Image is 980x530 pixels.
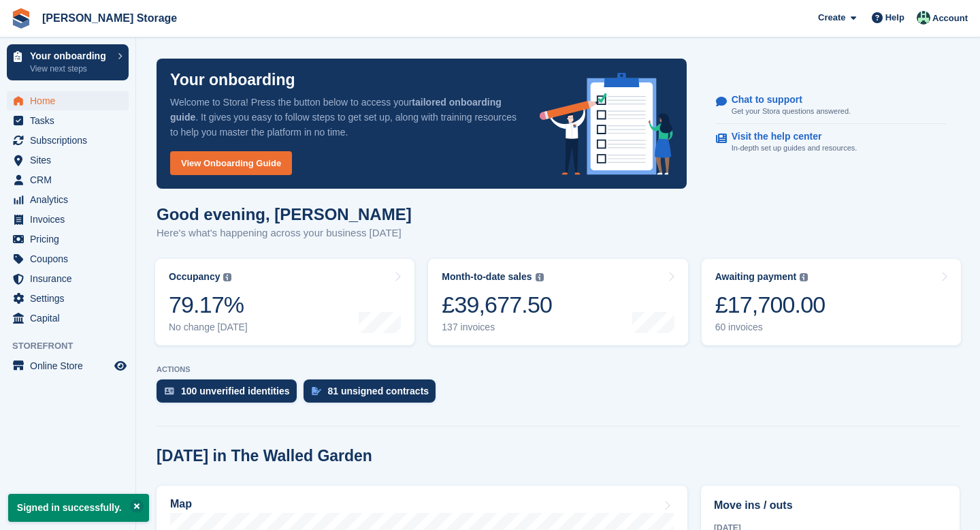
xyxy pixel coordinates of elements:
[442,271,532,283] div: Month-to-date sales
[702,259,961,345] a: Awaiting payment £17,700.00 60 invoices
[30,230,112,249] span: Pricing
[157,379,304,409] a: 100 unverified identities
[328,386,429,396] div: 81 unsigned contracts
[7,210,129,229] a: menu
[30,356,112,375] span: Online Store
[428,259,687,345] a: Month-to-date sales £39,677.50 137 invoices
[170,151,292,175] a: View Onboarding Guide
[30,210,112,229] span: Invoices
[7,309,129,328] a: menu
[30,63,111,75] p: View next steps
[155,259,414,345] a: Occupancy 79.17% No change [DATE]
[169,322,248,333] div: No change [DATE]
[312,387,321,395] img: contract_signature_icon-13c848040528278c33f63329250d36e43548de30e8caae1d1a13099fd9432cc5.svg
[157,365,960,374] p: ACTIONS
[917,11,930,25] img: Nicholas Pain
[442,322,552,333] div: 137 invoices
[30,309,112,328] span: Capital
[30,91,112,110] span: Home
[715,291,826,319] div: £17,700.00
[170,95,518,140] p: Welcome to Stora! Press the button below to access your . It gives you easy to follow steps to ge...
[732,142,857,154] p: In-depth set up guides and resources.
[12,339,135,353] span: Storefront
[11,8,31,29] img: stora-icon-8386f47178a22dfd0bd8f6a31ec36ba5ce8667c1dd55bd0f319d3a0aa187defe.svg
[157,447,372,465] h2: [DATE] in The Walled Garden
[170,498,192,510] h2: Map
[30,151,112,170] span: Sites
[30,131,112,150] span: Subscriptions
[7,249,129,268] a: menu
[7,44,129,80] a: Your onboarding View next steps
[7,269,129,288] a: menu
[8,494,149,522] p: Signed in successfully.
[732,94,840,106] p: Chat to support
[714,497,947,514] h2: Move ins / outs
[7,230,129,249] a: menu
[7,356,129,375] a: menu
[181,386,290,396] div: 100 unverified identities
[885,11,904,25] span: Help
[169,271,220,283] div: Occupancy
[30,170,112,189] span: CRM
[7,91,129,110] a: menu
[442,291,552,319] div: £39,677.50
[732,106,851,117] p: Get your Stora questions answered.
[932,12,968,25] span: Account
[7,190,129,209] a: menu
[30,51,111,61] p: Your onboarding
[715,322,826,333] div: 60 invoices
[169,291,248,319] div: 79.17%
[540,73,673,175] img: onboarding-info-6c161a55d2c0e0a8cae90662b2fe09162a5109e8cc188191df67fb4f79e88e88.svg
[30,190,112,209] span: Analytics
[165,387,174,395] img: verify_identity-adf6edd0f0f0b5bbfe63781bf79b02c33cf7c696d77639b501bdc392416b5a36.svg
[112,358,129,374] a: Preview store
[223,273,231,281] img: icon-info-grey-7440780725fd019a000dd9b08b2336e03edf1995a4989e88bcd33f0948082b44.svg
[7,170,129,189] a: menu
[716,124,947,161] a: Visit the help center In-depth set up guides and resources.
[30,111,112,130] span: Tasks
[30,289,112,308] span: Settings
[30,249,112,268] span: Coupons
[7,111,129,130] a: menu
[37,7,182,29] a: [PERSON_NAME] Storage
[157,225,412,241] p: Here's what's happening across your business [DATE]
[732,131,847,142] p: Visit the help center
[170,72,295,88] p: Your onboarding
[800,273,808,281] img: icon-info-grey-7440780725fd019a000dd9b08b2336e03edf1995a4989e88bcd33f0948082b44.svg
[304,379,443,409] a: 81 unsigned contracts
[7,131,129,150] a: menu
[157,205,412,223] h1: Good evening, [PERSON_NAME]
[536,273,544,281] img: icon-info-grey-7440780725fd019a000dd9b08b2336e03edf1995a4989e88bcd33f0948082b44.svg
[30,269,112,288] span: Insurance
[7,289,129,308] a: menu
[715,271,797,283] div: Awaiting payment
[7,151,129,170] a: menu
[716,87,947,125] a: Chat to support Get your Stora questions answered.
[818,11,845,25] span: Create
